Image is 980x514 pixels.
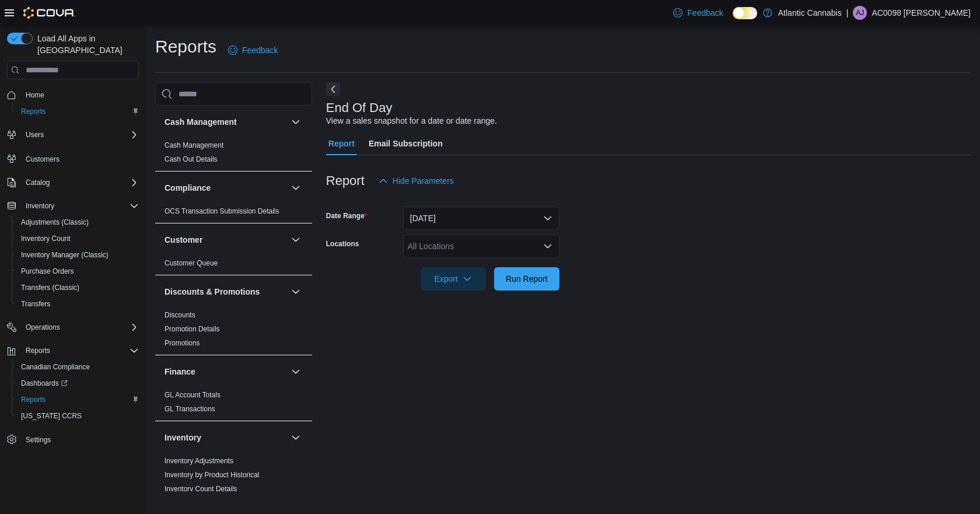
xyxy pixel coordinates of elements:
[403,207,559,230] button: [DATE]
[21,344,55,358] button: Reports
[289,233,303,247] button: Customer
[21,88,139,102] span: Home
[21,218,89,227] span: Adjustments (Classic)
[155,138,312,171] div: Cash Management
[164,155,218,163] a: Cash Out Details
[12,214,143,230] button: Adjustments (Classic)
[2,150,143,167] button: Customers
[21,107,45,116] span: Reports
[421,267,486,291] button: Export
[393,175,454,187] span: Hide Parameters
[21,433,55,447] a: Settings
[2,127,143,143] button: Users
[2,86,143,103] button: Home
[21,128,48,142] button: Users
[778,6,842,20] p: Atlantic Cannabis
[856,6,864,20] span: AJ
[326,101,393,115] h3: End Of Day
[155,308,312,355] div: Discounts & Promotions
[164,404,215,414] span: GL Transactions
[164,207,279,215] a: OCS Transaction Submission Details
[21,299,50,309] span: Transfers
[16,360,139,374] span: Canadian Compliance
[21,176,54,190] button: Catalog
[853,6,867,20] div: AC0098 Jennings Grayden
[21,320,139,334] span: Operations
[506,273,548,285] span: Run Report
[16,104,139,118] span: Reports
[2,319,143,335] button: Operations
[164,366,195,377] h3: Finance
[16,264,139,278] span: Purchase Orders
[289,285,303,299] button: Discounts & Promotions
[2,198,143,214] button: Inventory
[12,408,143,424] button: [US_STATE] CCRS
[16,376,139,390] span: Dashboards
[21,362,90,372] span: Canadian Compliance
[21,250,108,260] span: Inventory Manager (Classic)
[164,259,218,267] a: Customer Queue
[326,211,367,221] label: Date Range
[23,7,75,19] img: Cova
[164,258,218,268] span: Customer Queue
[2,431,143,448] button: Settings
[26,90,44,100] span: Home
[164,456,233,466] span: Inventory Adjustments
[21,395,45,404] span: Reports
[155,204,312,223] div: Compliance
[16,409,86,423] a: [US_STATE] CCRS
[164,432,286,443] button: Inventory
[12,263,143,279] button: Purchase Orders
[16,297,139,311] span: Transfers
[21,267,74,276] span: Purchase Orders
[155,388,312,421] div: Finance
[16,297,55,311] a: Transfers
[12,391,143,408] button: Reports
[16,264,79,278] a: Purchase Orders
[164,311,195,319] a: Discounts
[369,132,443,155] span: Email Subscription
[16,215,93,229] a: Adjustments (Classic)
[21,432,139,447] span: Settings
[668,1,727,25] a: Feedback
[871,6,971,20] p: AC0098 [PERSON_NAME]
[164,182,211,194] h3: Compliance
[21,379,68,388] span: Dashboards
[16,281,84,295] a: Transfers (Classic)
[21,176,139,190] span: Catalog
[164,405,215,413] a: GL Transactions
[289,181,303,195] button: Compliance
[16,393,139,407] span: Reports
[164,325,220,333] a: Promotion Details
[164,286,286,298] button: Discounts & Promotions
[494,267,559,291] button: Run Report
[21,199,59,213] button: Inventory
[26,323,60,332] span: Operations
[26,155,60,164] span: Customers
[428,267,479,291] span: Export
[164,182,286,194] button: Compliance
[223,39,282,62] a: Feedback
[155,256,312,275] div: Customer
[21,234,71,243] span: Inventory Count
[164,339,200,347] a: Promotions
[289,115,303,129] button: Cash Management
[164,234,286,246] button: Customer
[21,88,49,102] a: Home
[164,324,220,334] span: Promotion Details
[733,7,757,19] input: Dark Mode
[21,344,139,358] span: Reports
[16,232,75,246] a: Inventory Count
[164,116,286,128] button: Cash Management
[155,35,216,58] h1: Reports
[164,432,201,443] h3: Inventory
[164,234,202,246] h3: Customer
[12,296,143,312] button: Transfers
[164,485,237,493] a: Inventory Count Details
[326,239,359,249] label: Locations
[374,169,459,193] button: Hide Parameters
[21,199,139,213] span: Inventory
[12,279,143,296] button: Transfers (Classic)
[16,232,139,246] span: Inventory Count
[164,141,223,149] a: Cash Management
